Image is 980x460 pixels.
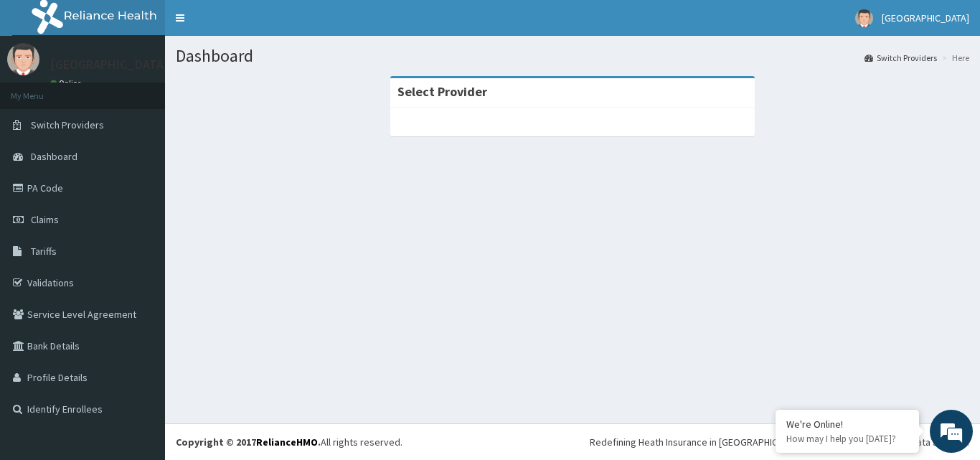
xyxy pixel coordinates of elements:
li: Here [938,52,969,64]
strong: Select Provider [397,83,487,100]
span: Claims [31,213,59,226]
span: Dashboard [31,150,77,163]
strong: Copyright © 2017 . [176,436,321,449]
p: [GEOGRAPHIC_DATA] [50,58,169,71]
span: Switch Providers [31,118,104,131]
h1: Dashboard [176,47,969,65]
img: User Image [7,43,39,75]
span: Tariffs [31,245,57,258]
p: How may I help you today? [786,433,908,445]
footer: All rights reserved. [165,423,980,460]
a: Online [50,78,85,88]
a: RelianceHMO [256,436,318,449]
div: We're Online! [786,418,908,431]
span: [GEOGRAPHIC_DATA] [882,11,969,24]
div: Redefining Heath Insurance in [GEOGRAPHIC_DATA] using Telemedicine and Data Science! [590,435,969,449]
img: User Image [855,9,873,27]
a: Switch Providers [864,52,937,64]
